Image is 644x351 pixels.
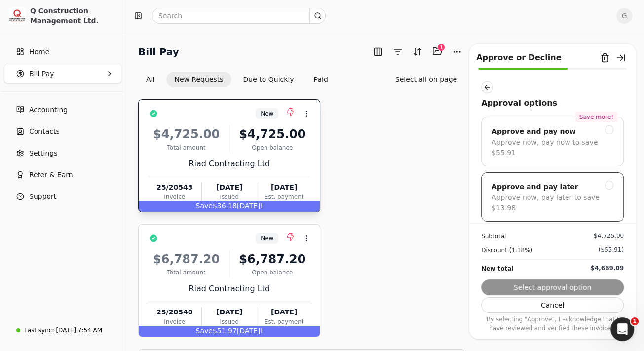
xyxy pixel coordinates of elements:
a: Last sync:[DATE] 7:54 AM [4,321,122,339]
div: Save more! [575,112,617,122]
div: $36.18 [139,201,320,212]
span: Refer & Earn [29,170,73,180]
div: Subtotal [481,232,506,241]
iframe: Intercom live chat [610,317,634,341]
div: ($55.91) [599,245,624,254]
span: [DATE]! [237,202,263,210]
span: New [261,234,273,243]
div: New total [481,264,513,273]
div: Total amount [148,268,225,277]
div: $4,669.09 [590,264,624,273]
p: By selecting "Approve", I acknowledge that I have reviewed and verified these invoices. [481,315,624,333]
img: 3171ca1f-602b-4dfe-91f0-0ace091e1481.jpeg [8,7,26,25]
span: [DATE]! [237,327,263,335]
div: Open balance [233,143,311,152]
a: Accounting [4,100,122,119]
div: [DATE] [257,182,311,193]
div: [DATE] [202,182,256,193]
span: Save [195,327,212,335]
div: 25/20540 [148,307,201,317]
div: Approve and pay now [492,125,576,137]
div: [DATE] 7:54 AM [56,326,102,335]
a: Contacts [4,121,122,141]
div: Invoice filter options [138,72,336,87]
div: Riad Contracting Ltd [148,283,311,295]
button: Select all on page [387,72,465,87]
span: Contacts [29,126,60,137]
div: $6,787.20 [233,250,311,268]
div: Q Construction Management Ltd. [30,6,117,26]
div: 25/20543 [148,182,201,193]
div: Approve or Decline [476,52,561,64]
span: Home [29,47,49,57]
button: Support [4,187,122,206]
span: 1 [631,317,639,325]
div: Approve now, pay later to save $13.98 [492,193,613,213]
button: All [138,72,162,87]
div: [DATE] [257,307,311,317]
div: Issued [202,193,256,201]
button: Batch (1) [429,43,445,59]
div: Total amount [148,143,225,152]
button: Paid [306,72,336,87]
div: Riad Contracting Ltd [148,158,311,170]
div: [DATE] [202,307,256,317]
div: Invoice [148,317,201,326]
div: $4,725.00 [594,232,624,240]
div: Discount (1.18%) [481,245,532,255]
span: Bill Pay [29,69,54,79]
div: Est. payment [257,193,311,201]
span: Save [195,202,212,210]
button: G [616,8,632,24]
div: Approve now, pay now to save $55.91 [492,137,613,158]
button: New Requests [166,72,231,87]
button: Due to Quickly [235,72,302,87]
div: $4,725.00 [233,125,311,143]
button: Refer & Earn [4,165,122,185]
a: Settings [4,143,122,163]
div: $6,787.20 [148,250,225,268]
div: Open balance [233,268,311,277]
span: Settings [29,148,57,158]
div: $4,725.00 [148,125,225,143]
input: Search [152,8,326,24]
div: Approve and pay later [492,181,578,193]
div: Invoice [148,193,201,201]
div: 1 [437,43,445,51]
button: More [449,44,465,60]
span: Support [29,192,56,202]
button: Sort [410,44,425,60]
div: Est. payment [257,317,311,326]
button: Bill Pay [4,64,122,83]
div: $51.97 [139,326,320,337]
a: Home [4,42,122,62]
span: Accounting [29,105,68,115]
div: Last sync: [24,326,54,335]
button: Cancel [481,297,624,313]
div: Approval options [481,97,624,109]
span: New [261,109,273,118]
div: Issued [202,317,256,326]
h2: Bill Pay [138,44,179,60]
